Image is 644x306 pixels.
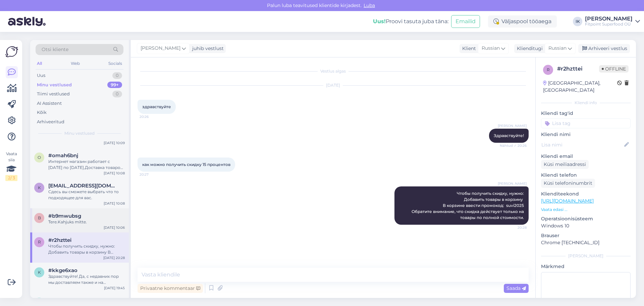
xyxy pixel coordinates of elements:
[69,59,81,68] div: Web
[48,273,125,286] div: Здравствуйте! Да, с недавних пор мы доставляем также и на [GEOGRAPHIC_DATA].
[541,100,631,106] div: Kliendi info
[541,179,595,188] div: Küsi telefoninumbrit
[541,153,631,160] p: Kliendi email
[38,270,41,275] span: k
[541,253,631,259] div: [PERSON_NAME]
[585,16,633,21] div: [PERSON_NAME]
[501,225,527,230] span: 20:28
[48,237,71,243] span: #r2hzttei
[112,91,122,97] div: 0
[412,191,525,220] span: Чтобы получить скидку, нужно: Добавить товары в корзину В корзине ввести промокод: suvi2025 Обрат...
[48,213,81,219] span: #b9mwubsg
[5,151,17,181] div: Vaata siia
[104,286,125,291] div: [DATE] 19:45
[138,68,529,74] div: Vestlus algas
[541,160,589,169] div: Küsi meiliaadressi
[104,171,125,176] div: [DATE] 10:08
[141,45,180,52] span: [PERSON_NAME]
[498,181,527,186] span: [PERSON_NAME]
[599,65,629,73] span: Offline
[5,175,17,181] div: 2 / 3
[140,172,165,177] span: 20:27
[547,67,550,72] span: r
[37,72,45,79] div: Uus
[140,114,165,119] span: 20:26
[514,45,543,52] div: Klienditugi
[541,215,631,222] p: Operatsioonisüsteem
[541,232,631,239] p: Brauser
[460,45,476,52] div: Klient
[64,130,95,136] span: Minu vestlused
[48,152,78,159] span: #omah6bnj
[42,46,68,53] span: Otsi kliente
[494,133,524,138] span: Здравствуйте!
[498,123,527,128] span: [PERSON_NAME]
[585,21,633,27] div: Fitpoint Superfood OÜ
[112,72,122,79] div: 0
[104,201,125,206] div: [DATE] 10:08
[541,190,631,198] p: Klienditeekond
[541,131,631,138] p: Kliendi nimi
[38,185,41,190] span: k
[362,2,377,8] span: Luba
[5,45,18,58] img: Askly Logo
[373,17,448,26] div: Proovi tasuta juba täna:
[48,243,125,255] div: Чтобы получить скидку, нужно: Добавить товары в корзину В корзине ввести промокод: suvi2025 Обрат...
[103,255,125,260] div: [DATE] 20:28
[37,82,72,88] div: Minu vestlused
[138,284,203,293] div: Privaatne kommentaar
[48,189,125,201] div: Сдесь вы сможете выбрать что то подходящее для вас.
[541,198,594,204] a: [URL][DOMAIN_NAME]
[541,118,631,128] input: Lisa tag
[541,172,631,179] p: Kliendi telefon
[541,207,631,213] p: Vaata edasi ...
[451,15,480,28] button: Emailid
[104,225,125,230] div: [DATE] 10:06
[48,267,77,273] span: #kkge6xao
[190,45,224,52] div: juhib vestlust
[541,239,631,246] p: Chrome [TECHNICAL_ID]
[142,104,171,109] span: здравствуйте
[543,80,617,94] div: [GEOGRAPHIC_DATA], [GEOGRAPHIC_DATA]
[557,65,599,73] div: # r2hzttei
[585,16,640,27] a: [PERSON_NAME]Fitpoint Superfood OÜ
[37,91,70,97] div: Tiimi vestlused
[48,219,125,225] div: Tere.Kahjuks mitte.
[488,15,557,28] div: Väljaspool tööaega
[573,17,582,26] div: IK
[142,162,230,167] span: как можно получить скидку 15 процентов
[36,59,43,68] div: All
[104,140,125,145] div: [DATE] 10:09
[107,82,122,88] div: 99+
[48,159,125,171] div: Интернет магазин работает с [DATE] по [DATE].Доставка товаров только по рабочим дням.
[373,18,386,25] b: Uus!
[107,59,123,68] div: Socials
[38,239,41,245] span: r
[541,141,623,148] input: Lisa nimi
[578,44,630,53] div: Arhiveeri vestlus
[541,110,631,117] p: Kliendi tag'id
[48,298,74,304] span: #1alaqnda
[37,100,62,107] div: AI Assistent
[500,143,527,148] span: Nähtud ✓ 20:26
[37,119,64,125] div: Arhiveeritud
[138,82,529,88] div: [DATE]
[548,45,567,52] span: Russian
[541,222,631,229] p: Windows 10
[38,155,41,160] span: o
[38,215,41,220] span: b
[37,109,47,116] div: Kõik
[541,263,631,270] p: Märkmed
[48,183,118,189] span: kjuslnjrv@gmail.com
[482,45,500,52] span: Russian
[506,285,526,291] span: Saada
